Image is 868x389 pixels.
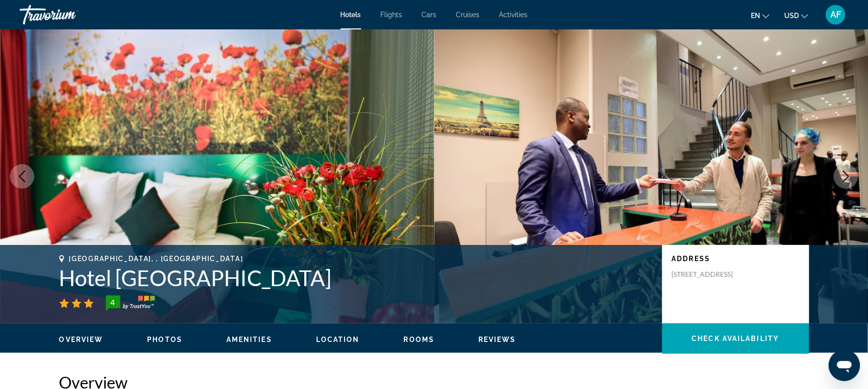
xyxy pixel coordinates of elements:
[834,164,858,189] button: Next image
[10,164,34,189] button: Previous image
[478,335,516,344] button: Reviews
[784,12,799,20] span: USD
[106,295,155,311] img: trustyou-badge-hor.svg
[672,270,750,279] p: [STREET_ADDRESS]
[784,8,808,23] button: Change currency
[103,296,123,308] div: 4
[59,336,103,343] span: Overview
[456,11,480,19] a: Cruises
[147,336,182,343] span: Photos
[422,11,437,19] a: Cars
[316,336,360,343] span: Location
[341,11,361,19] a: Hotels
[404,336,435,343] span: Rooms
[829,350,860,381] iframe: Button to launch messaging window
[20,2,118,27] a: Travorium
[692,335,779,342] span: Check Availability
[672,255,799,263] p: Address
[59,335,103,344] button: Overview
[823,4,848,25] button: User Menu
[751,12,760,20] span: en
[69,255,244,263] span: [GEOGRAPHIC_DATA], , [GEOGRAPHIC_DATA]
[59,265,652,291] h1: Hotel [GEOGRAPHIC_DATA]
[381,11,402,19] a: Flights
[662,323,809,354] button: Check Availability
[499,11,528,19] a: Activities
[751,8,769,23] button: Change language
[226,335,272,344] button: Amenities
[830,10,841,20] span: AF
[478,336,516,343] span: Reviews
[404,335,435,344] button: Rooms
[316,335,360,344] button: Location
[147,335,182,344] button: Photos
[226,336,272,343] span: Amenities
